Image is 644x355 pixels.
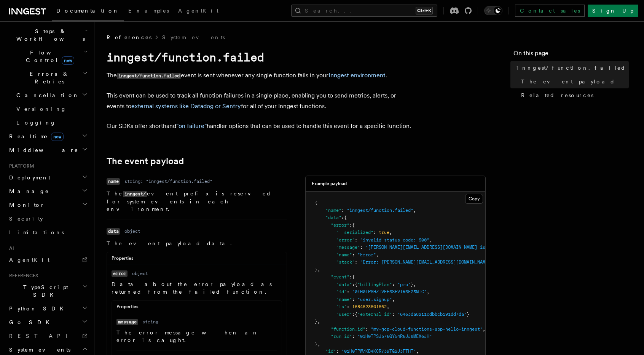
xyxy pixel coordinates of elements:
[331,334,352,339] span: "run_id"
[352,222,355,228] span: {
[336,304,347,309] span: "ts"
[51,133,64,141] span: new
[6,201,45,209] span: Monitor
[357,282,392,287] span: "billingPlan"
[513,49,629,61] h4: On this page
[518,75,629,88] a: The event payload
[429,237,432,243] span: ,
[128,8,169,14] span: Examples
[107,121,411,131] p: Our SDKs offer shorthand handler options that can be used to handle this event for a specific fun...
[325,349,336,354] span: "id"
[588,5,638,17] a: Sign Up
[317,319,320,324] span: ,
[6,187,49,195] span: Manage
[6,11,89,130] div: Inngest Functions
[347,289,349,294] span: :
[336,349,339,354] span: :
[355,237,357,243] span: :
[13,46,89,67] button: Flow Controlnew
[6,130,89,143] button: Realtimenew
[107,34,151,41] span: References
[56,8,119,14] span: Documentation
[107,240,287,247] p: The event payload data.
[352,297,355,302] span: :
[6,302,89,315] button: Python SDK
[174,2,223,21] a: AgentKit
[357,252,376,257] span: "Error"
[112,304,282,313] div: Properties
[344,215,347,220] span: {
[13,27,85,43] span: Steps & Workflows
[16,120,56,126] span: Logging
[325,208,341,213] span: "name"
[176,122,207,130] a: "on failure"
[416,349,419,354] span: ,
[376,252,379,257] span: ,
[328,72,386,79] a: Inngest environment
[116,329,277,344] p: The error message when an error is caught.
[6,171,89,184] button: Deployment
[315,267,317,272] span: }
[124,2,174,21] a: Examples
[392,282,395,287] span: :
[112,270,128,277] code: error
[9,333,74,339] span: REST API
[336,282,352,287] span: "data"
[6,133,64,140] span: Realtime
[6,184,89,198] button: Manage
[124,228,140,234] dd: object
[352,304,387,309] span: 1684523501562
[315,319,317,324] span: }
[13,91,79,99] span: Cancellation
[13,49,84,64] span: Flow Control
[387,304,389,309] span: ,
[411,282,413,287] span: }
[336,297,352,302] span: "name"
[9,229,64,235] span: Limitations
[325,215,341,220] span: "data"
[331,222,349,228] span: "error"
[107,50,264,64] code: inngest/function.failed
[427,289,429,294] span: ,
[178,8,218,14] span: AgentKit
[62,56,74,65] span: new
[336,230,373,235] span: "__serialized"
[107,255,287,265] div: Properties
[13,102,89,116] a: Versioning
[6,174,50,181] span: Deployment
[6,163,34,169] span: Platform
[312,181,347,187] h3: Example payload
[379,230,389,235] span: true
[357,334,432,339] span: "01H0TPSJ576QY54R6JJ8MEX6JH"
[413,282,416,287] span: ,
[352,334,355,339] span: :
[392,312,395,317] span: :
[360,245,363,250] span: :
[6,143,89,157] button: Middleware
[521,78,615,85] span: The event payload
[13,24,89,46] button: Steps & Workflows
[162,34,225,41] a: System events
[112,280,282,296] p: Data about the error payload as returned from the failed function.
[336,289,347,294] span: "id"
[352,312,355,317] span: :
[16,106,67,112] span: Versioning
[6,329,89,343] a: REST API
[347,304,349,309] span: :
[142,319,158,325] dd: string
[357,297,392,302] span: "user.signup"
[397,282,411,287] span: "pro"
[317,341,320,347] span: ,
[317,267,320,272] span: ,
[513,61,629,75] a: inngest/function.failed
[483,326,485,332] span: ,
[341,215,344,220] span: :
[116,319,138,325] code: message
[107,156,184,166] a: The event payload
[9,216,43,222] span: Security
[6,146,78,154] span: Middleware
[13,67,89,88] button: Errors & Retries
[521,91,593,99] span: Related resources
[6,212,89,225] a: Security
[392,297,395,302] span: ,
